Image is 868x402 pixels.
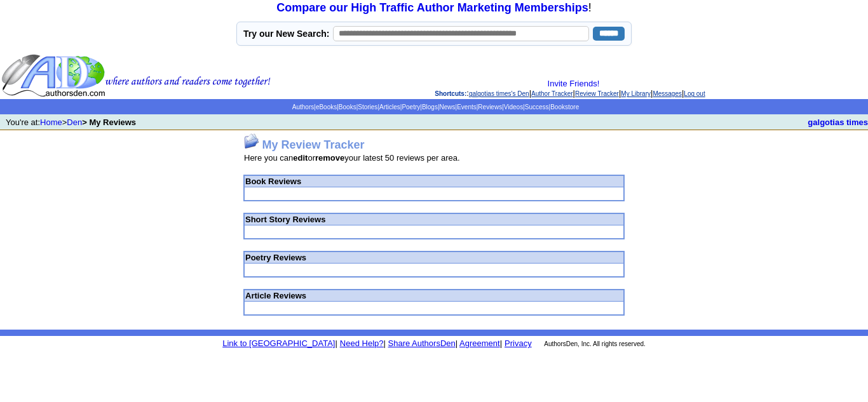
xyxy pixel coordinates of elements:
[548,79,600,88] a: Invite Friends!
[358,104,377,111] a: Stories
[244,153,460,163] font: Here you can or your latest 50 reviews per area.
[456,338,458,348] font: |
[531,90,573,97] a: Author Tracker
[469,90,529,97] a: galgotias times's Den
[6,117,136,127] font: You're at: >
[388,338,456,348] a: Share AuthorsDen
[440,104,456,111] a: News
[315,153,344,163] b: remove
[245,291,306,300] font: Article Reviews
[276,1,591,14] font: !
[276,1,588,14] a: Compare our High Traffic Author Marketing Memberships
[243,29,329,39] label: Try our New Search:
[550,104,579,111] a: Bookstore
[40,117,62,127] a: Home
[262,138,364,151] font: My Review Tracker
[544,340,646,347] font: AuthorsDen, Inc. All rights reserved.
[222,338,335,348] a: Link to [GEOGRAPHIC_DATA]
[435,90,466,97] span: Shortcuts:
[459,338,500,348] a: Agreement
[457,104,477,111] a: Events
[292,104,314,111] a: Authors
[458,338,502,348] font: |
[383,338,385,348] font: |
[245,253,306,262] font: Poetry Reviews
[67,117,82,127] a: Den
[402,104,420,111] a: Poetry
[1,53,271,98] img: header_logo2.gif
[335,338,337,348] font: |
[293,153,308,163] b: edit
[339,104,356,111] a: Books
[316,104,337,111] a: eBooks
[808,117,868,127] a: galgotias times
[82,117,136,127] b: > My Reviews
[422,104,438,111] a: Blogs
[684,90,705,97] a: Log out
[504,104,523,111] a: Videos
[379,104,400,111] a: Articles
[340,338,384,348] a: Need Help?
[505,338,532,348] a: Privacy
[621,90,651,97] a: My Library
[245,177,301,186] font: Book Reviews
[244,133,259,149] img: reviewtracker.jpg
[478,104,502,111] a: Reviews
[245,215,325,224] font: Short Story Reviews
[525,104,549,111] a: Success
[575,90,619,97] a: Review Tracker
[273,79,867,98] div: : | | | | |
[653,90,682,97] a: Messages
